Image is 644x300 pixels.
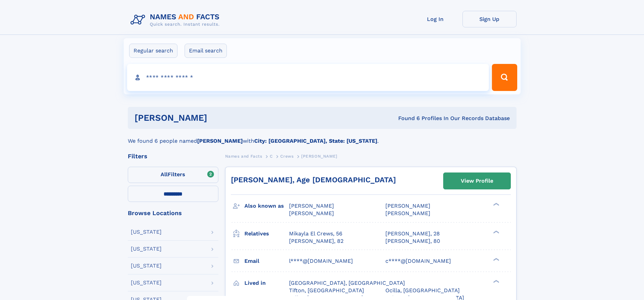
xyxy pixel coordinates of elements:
span: [PERSON_NAME] [385,210,430,216]
label: Email search [185,44,227,58]
span: Ocilla, [GEOGRAPHIC_DATA] [385,287,460,294]
div: [US_STATE] [131,280,162,285]
a: [PERSON_NAME], 28 [385,230,440,237]
a: Sign Up [462,11,517,27]
div: Browse Locations [128,210,218,216]
button: Search Button [492,64,517,91]
span: All [161,171,168,178]
a: [PERSON_NAME], Age [DEMOGRAPHIC_DATA] [231,176,396,184]
span: [GEOGRAPHIC_DATA], [GEOGRAPHIC_DATA] [289,280,405,286]
span: C [270,154,273,159]
a: Log In [408,11,462,27]
a: [PERSON_NAME], 80 [385,237,440,245]
div: Found 6 Profiles In Our Records Database [303,115,510,122]
h3: Lived in [244,277,289,289]
h1: [PERSON_NAME] [135,114,303,122]
div: View Profile [461,173,493,189]
span: Crews [280,154,293,159]
div: [US_STATE] [131,246,162,252]
span: [PERSON_NAME] [385,203,430,209]
div: ❯ [492,257,500,261]
div: [US_STATE] [131,263,162,269]
a: C [270,152,273,160]
a: Crews [280,152,293,160]
label: Regular search [129,44,177,58]
div: ❯ [492,279,500,283]
input: search input [127,64,489,91]
span: Tifton, [GEOGRAPHIC_DATA] [289,287,364,294]
span: [PERSON_NAME] [289,210,334,216]
h3: Email [244,255,289,267]
h3: Relatives [244,228,289,239]
img: Logo Names and Facts [128,11,225,29]
b: City: [GEOGRAPHIC_DATA], State: [US_STATE] [254,138,377,144]
a: Names and Facts [225,152,262,160]
div: ❯ [492,202,500,207]
label: Filters [128,167,218,183]
h3: Also known as [244,200,289,212]
span: [PERSON_NAME] [289,203,334,209]
div: ❯ [492,230,500,234]
div: We found 6 people named with . [128,129,517,145]
span: [PERSON_NAME] [301,154,337,159]
div: [US_STATE] [131,229,162,235]
a: Mikayla El Crews, 56 [289,230,342,237]
b: [PERSON_NAME] [197,138,243,144]
a: View Profile [444,173,510,189]
div: Filters [128,153,218,159]
a: [PERSON_NAME], 82 [289,237,343,245]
